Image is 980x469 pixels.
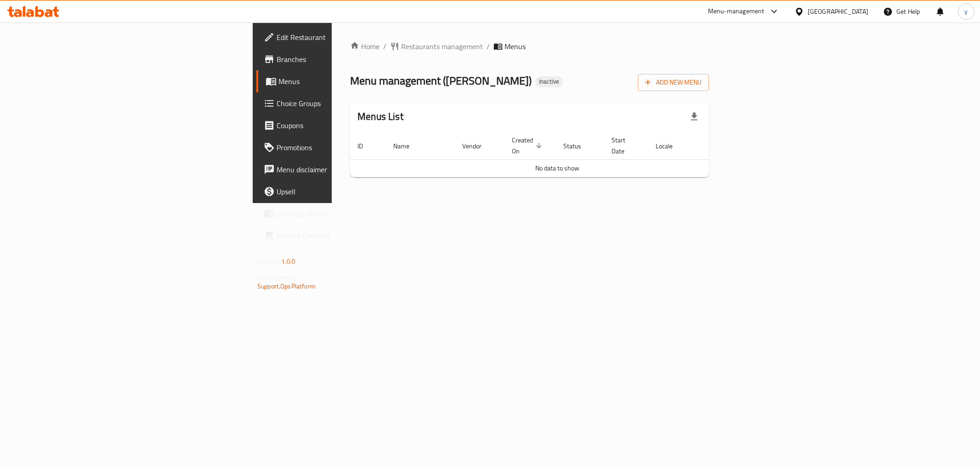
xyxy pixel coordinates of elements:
span: Menu management ( [PERSON_NAME] ) [350,70,532,91]
span: ID [357,141,375,152]
span: Name [393,141,421,152]
nav: breadcrumb [350,41,709,52]
span: Add New Menu [645,77,702,88]
span: Locale [656,141,685,152]
a: Promotions [256,136,416,158]
span: Branches [277,54,409,65]
span: Menus [504,41,526,52]
span: y [964,6,968,17]
table: enhanced table [350,132,765,177]
a: Restaurants management [390,41,483,52]
span: Status [563,141,593,152]
button: Add New Menu [638,74,709,91]
span: Choice Groups [277,98,409,109]
span: Coverage Report [277,208,409,219]
span: Restaurants management [401,41,483,52]
div: Export file [683,106,705,128]
a: Menus [256,70,416,92]
span: Vendor [462,141,493,152]
span: Start Date [612,135,637,157]
span: Version: [257,255,280,267]
span: Grocery Checklist [277,230,409,241]
a: Edit Restaurant [256,26,416,48]
span: Promotions [277,142,409,153]
span: Inactive [535,78,563,85]
a: Support.OpsPlatform [257,280,316,292]
div: Inactive [535,76,563,87]
span: 1.0.0 [281,255,295,267]
span: Upsell [277,186,409,197]
a: Branches [256,48,416,70]
span: Coupons [277,120,409,131]
span: No data to show [535,162,579,174]
h2: Menus List [357,110,403,124]
a: Menu disclaimer [256,158,416,181]
span: Menus [278,76,409,87]
span: Edit Restaurant [277,32,409,43]
span: Created On [512,135,545,157]
span: Get support on: [257,271,300,283]
a: Coverage Report [256,203,416,225]
span: Menu disclaimer [277,164,409,175]
li: / [487,41,490,52]
div: Menu-management [708,6,765,17]
div: [GEOGRAPHIC_DATA] [808,6,868,17]
th: Actions [696,132,765,160]
a: Grocery Checklist [256,225,416,247]
a: Coupons [256,114,416,136]
a: Choice Groups [256,92,416,114]
a: Upsell [256,181,416,203]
